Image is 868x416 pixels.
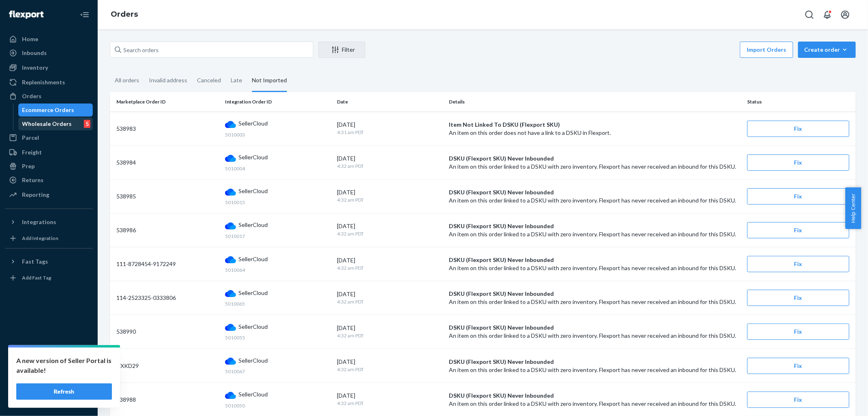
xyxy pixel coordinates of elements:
span: SellerCloud [238,221,268,229]
div: 5 [84,120,90,128]
div: 5010055 [225,334,330,341]
div: 114-2523325-0333806 [116,294,219,302]
p: An item on this order linked to a DSKU with zero inventory. Flexport has never received an inboun... [449,230,741,238]
div: 4:32 am PDT [337,400,442,407]
div: Ecommerce Orders [22,106,74,114]
a: Orders [5,90,93,103]
div: 4:32 am PDT [337,332,442,340]
button: Create order [798,42,856,58]
div: 4:32 am PDT [337,230,442,238]
div: [DATE] [337,188,442,196]
div: All orders [115,70,139,91]
button: Open account menu [837,7,853,23]
div: Freight [22,148,42,156]
button: Give Feedback [5,393,93,406]
span: SellerCloud [238,255,268,263]
div: Parcel [22,134,39,142]
div: Filter [319,46,365,54]
div: 5010003 [225,131,330,138]
a: Returns [5,174,93,187]
p: DSKU (Flexport SKU) Never Inbounded [449,222,741,230]
div: [DATE] [337,324,442,332]
div: Prep [22,162,35,170]
div: 5010050 [225,402,330,409]
div: 5010015 [225,199,330,206]
a: Inbounds [5,46,93,59]
div: UXKD29 [116,362,219,370]
div: 538983 [116,125,219,133]
span: SellerCloud [238,323,268,331]
div: Orders [22,92,42,100]
p: An item on this order linked to a DSKU with zero inventory. Flexport has never received an inboun... [449,163,741,171]
div: Integrations [22,218,56,226]
div: 4:32 am PDT [337,163,442,170]
div: [DATE] [337,222,442,230]
a: Settings [5,352,93,365]
div: 111-8728454-9172249 [116,260,219,268]
p: An item on this order linked to a DSKU with zero inventory. Flexport has never received an inboun... [449,298,741,306]
div: [DATE] [337,290,442,298]
img: Flexport logo [9,11,44,19]
p: DSKU (Flexport SKU) Never Inbounded [449,188,741,196]
a: Orders [111,10,138,19]
input: Search orders [110,42,313,58]
p: An item on this order linked to a DSKU with zero inventory. Flexport has never received an inboun... [449,400,741,408]
div: [DATE] [337,358,442,366]
button: Open Search Box [801,7,818,23]
a: Home [5,33,93,46]
div: Replenishments [22,78,65,86]
div: 5010017 [225,233,330,240]
div: Inbounds [22,49,47,57]
div: Late [231,70,242,91]
button: Fix [747,222,849,238]
p: DSKU (Flexport SKU) Never Inbounded [449,392,741,400]
div: 5010067 [225,368,330,375]
div: [DATE] [337,154,442,163]
button: Open notifications [819,7,835,23]
span: SellerCloud [238,153,268,161]
button: Help Center [845,187,861,229]
div: [DATE] [337,256,442,264]
div: 4:32 am PDT [337,298,442,306]
a: Parcel [5,131,93,144]
div: [DATE] [337,392,442,400]
p: An item on this order does not have a link to a DSKU in Flexport. [449,129,741,137]
div: 5010004 [225,165,330,172]
button: Close Navigation [77,7,93,23]
a: Add Fast Tag [5,271,93,284]
th: Date [334,92,446,112]
a: Help Center [5,379,93,392]
button: Fix [747,256,849,272]
p: DSKU (Flexport SKU) Never Inbounded [449,256,741,264]
div: 4:32 am PDT [337,196,442,204]
p: Item Not Linked To DSKU (Flexport SKU) [449,121,741,129]
div: Inventory [22,64,48,72]
th: Status [744,92,856,112]
a: Reporting [5,188,93,201]
div: Add Integration [22,235,58,242]
div: 538985 [116,192,219,200]
a: Wholesale Orders5 [18,117,93,130]
p: DSKU (Flexport SKU) Never Inbounded [449,324,741,332]
span: SellerCloud [238,390,268,398]
ol: breadcrumbs [104,3,144,26]
a: Replenishments [5,76,93,89]
a: Freight [5,146,93,159]
div: 538990 [116,328,219,336]
div: Fast Tags [22,258,48,266]
span: SellerCloud [238,187,268,195]
div: Add Fast Tag [22,274,51,281]
div: Wholesale Orders [22,120,72,128]
div: 5010064 [225,266,330,273]
div: Not Imported [252,70,287,92]
p: An item on this order linked to a DSKU with zero inventory. Flexport has never received an inboun... [449,332,741,340]
button: Fix [747,290,849,306]
button: Fix [747,324,849,340]
div: [DATE] [337,121,442,129]
p: DSKU (Flexport SKU) Never Inbounded [449,154,741,163]
th: Details [446,92,744,112]
a: Prep [5,160,93,173]
div: Invalid address [149,70,187,91]
button: Fix [747,392,849,408]
th: Integration Order ID [222,92,334,112]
